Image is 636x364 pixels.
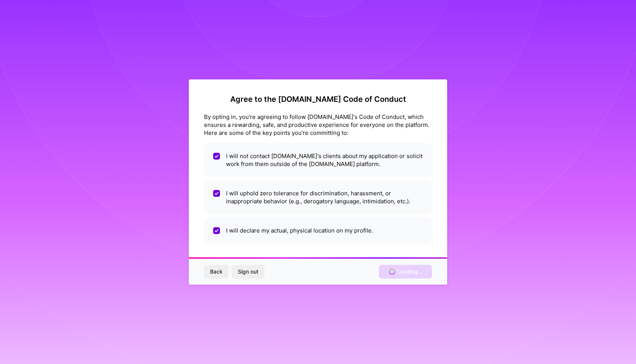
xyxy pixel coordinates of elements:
span: Sign out [238,268,258,275]
li: I will declare my actual, physical location on my profile. [204,217,432,244]
span: Back [210,268,223,275]
div: By opting in, you're agreeing to follow [DOMAIN_NAME]'s Code of Conduct, which ensures a rewardin... [204,113,432,137]
button: Sign out [232,265,264,279]
li: I will uphold zero tolerance for discrimination, harassment, or inappropriate behavior (e.g., der... [204,180,432,214]
button: Back [204,265,229,279]
h2: Agree to the [DOMAIN_NAME] Code of Conduct [204,95,432,104]
li: I will not contact [DOMAIN_NAME]'s clients about my application or solicit work from them outside... [204,143,432,177]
